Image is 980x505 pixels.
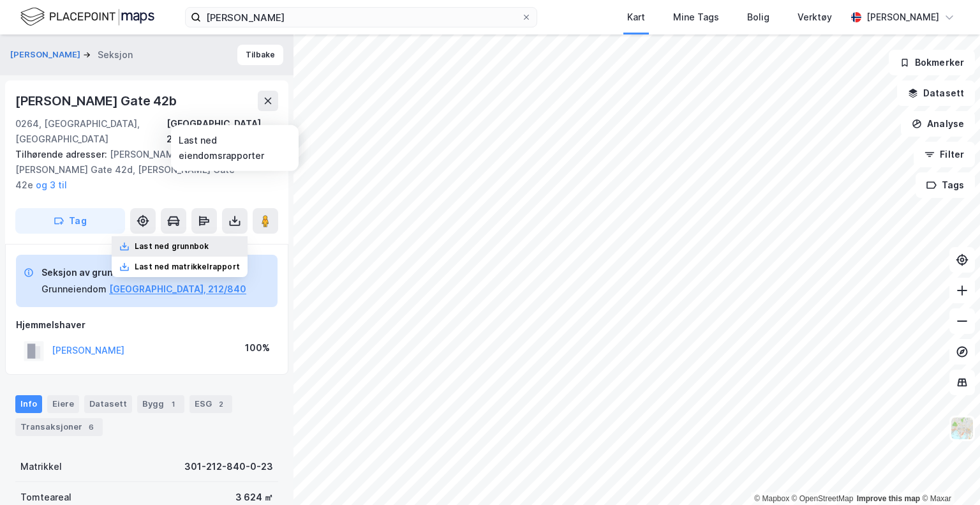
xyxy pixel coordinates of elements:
button: Datasett [897,80,975,106]
button: Analyse [901,111,975,137]
button: Tags [916,172,975,198]
div: Last ned grunnbok [135,241,209,252]
div: 0264, [GEOGRAPHIC_DATA], [GEOGRAPHIC_DATA] [15,116,167,147]
input: Søk på adresse, matrikkel, gårdeiere, leietakere eller personer [201,8,521,27]
div: 6 [85,421,98,433]
button: Filter [914,142,975,167]
div: Grunneiendom [41,282,107,297]
button: Bokmerker [889,50,975,75]
div: Tomteareal [20,490,71,505]
div: 3 624 ㎡ [235,490,273,505]
a: OpenStreetMap [792,494,854,503]
div: [PERSON_NAME] [866,10,939,25]
div: Verktøy [798,10,832,25]
div: Info [15,395,42,413]
div: Eiere [47,395,79,413]
div: [PERSON_NAME] Gate 42b [15,91,179,111]
button: [PERSON_NAME] [10,49,83,61]
button: Tilbake [237,45,283,65]
img: Z [950,416,974,441]
div: [GEOGRAPHIC_DATA], 212/840/0/23 [167,116,278,147]
div: Kart [627,10,645,25]
div: 2 [214,398,227,411]
img: logo.f888ab2527a4732fd821a326f86c7f29.svg [20,6,154,28]
div: 1 [167,398,179,411]
div: 100% [245,340,270,356]
div: ESG [189,395,232,413]
div: Kontrollprogram for chat [916,444,980,505]
button: Tag [15,208,125,234]
div: [PERSON_NAME] Gate 42c, [PERSON_NAME] Gate 42d, [PERSON_NAME] Gate 42e [15,147,268,193]
span: Tilhørende adresser: [15,149,110,160]
div: Seksjon [98,47,133,63]
div: Seksjon av grunneiendom [41,265,246,280]
div: Last ned matrikkelrapport [135,262,240,272]
div: Datasett [84,395,132,413]
div: Hjemmelshaver [16,317,278,333]
div: Bygg [137,395,184,413]
div: Matrikkel [20,459,62,474]
div: 301-212-840-0-23 [184,459,273,474]
div: Mine Tags [673,10,719,25]
div: Transaksjoner [15,418,103,436]
a: Improve this map [857,494,920,503]
iframe: Chat Widget [916,444,980,505]
a: Mapbox [754,494,789,503]
div: Bolig [747,10,769,25]
button: [GEOGRAPHIC_DATA], 212/840 [109,282,246,297]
